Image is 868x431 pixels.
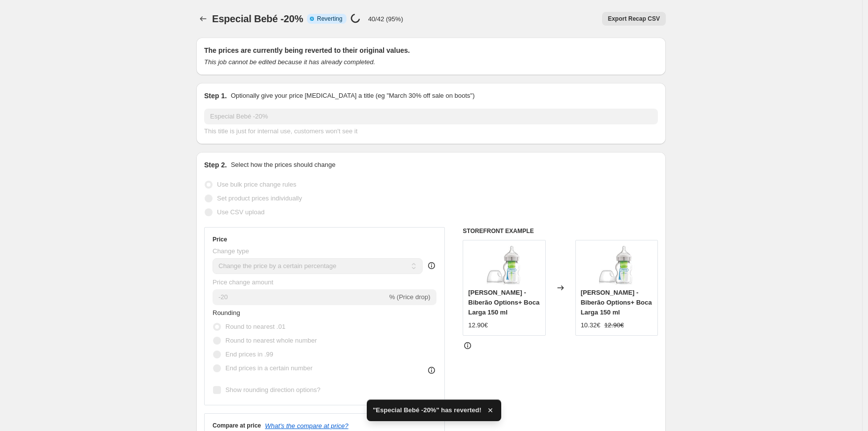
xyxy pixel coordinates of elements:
span: Price change amount [213,278,273,286]
span: Round to nearest .01 [225,323,285,330]
input: 30% off holiday sale [204,109,658,124]
p: Optionally give your price [MEDICAL_DATA] a title (eg "March 30% off sale on boots") [231,91,475,101]
span: End prices in a certain number [225,364,312,372]
span: Especial Bebé -20% [212,13,303,24]
h3: Price [213,235,227,243]
span: Show rounding direction options? [225,386,320,393]
span: "Especial Bebé -20%" has reverted! [373,405,481,415]
button: Price change jobs [196,12,210,26]
p: 40/42 (95%) [368,15,403,23]
p: Select how the prices should change [231,160,336,170]
span: Rounding [213,309,240,316]
h6: STOREFRONT EXAMPLE [463,227,658,235]
span: [PERSON_NAME] - Biberão Options+ Boca Larga 150 ml [468,289,539,316]
img: open_graph_80x.jpg [484,245,524,285]
h2: Step 2. [204,160,227,170]
img: open_graph_80x.jpg [597,245,636,285]
span: Change type [213,247,249,255]
div: help [427,261,436,271]
span: Round to nearest whole number [225,337,317,344]
h2: The prices are currently being reverted to their original values. [204,45,658,55]
button: Export Recap CSV [602,12,666,26]
i: This job cannot be edited because it has already completed. [204,58,375,66]
button: What's the compare at price? [265,422,348,430]
h2: Step 1. [204,91,227,101]
span: [PERSON_NAME] - Biberão Options+ Boca Larga 150 ml [581,289,652,316]
span: Export Recap CSV [608,15,660,23]
span: % (Price drop) [389,293,430,301]
div: 12.90€ [468,320,488,330]
span: Reverting [317,15,342,23]
strike: 12.90€ [604,320,624,330]
span: Use bulk price change rules [217,181,296,188]
h3: Compare at price [213,422,261,430]
span: This title is just for internal use, customers won't see it [204,127,357,135]
input: -15 [213,289,387,305]
span: End prices in .99 [225,351,273,358]
div: 10.32€ [581,320,601,330]
span: Set product prices individually [217,195,302,202]
span: Use CSV upload [217,208,264,216]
